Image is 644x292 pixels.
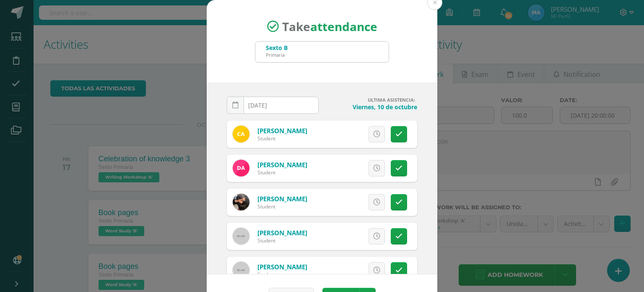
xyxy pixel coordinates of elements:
div: Student [257,203,307,210]
a: [PERSON_NAME] [257,126,307,135]
img: 60x60 [233,228,249,245]
a: [PERSON_NAME] [257,160,307,169]
input: Search for a grade or section here… [255,42,389,62]
a: [PERSON_NAME] [257,263,307,271]
img: fe046ab4fb19e41fe7b3df47a93364a8.png [233,160,249,176]
div: Student [257,135,307,142]
div: Primaria [266,52,288,58]
span: Take [282,18,377,34]
h4: Viernes, 10 de octubre [325,103,417,111]
div: Student [257,271,307,278]
div: Sexto B [266,44,288,52]
div: Student [257,237,307,244]
input: Fecha de Inasistencia [227,97,318,113]
div: Student [257,169,307,176]
img: 60x60 [233,262,249,279]
strong: attendance [310,18,377,34]
img: 0abffe5d47f713e66f53a9ccdf1a38a3.png [233,194,249,210]
img: 770591813849e00d53d063e5a42aeacc.png [233,126,249,142]
h4: ULTIMA ASISTENCIA: [325,97,417,103]
a: [PERSON_NAME] [257,229,307,237]
a: [PERSON_NAME] [257,195,307,203]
